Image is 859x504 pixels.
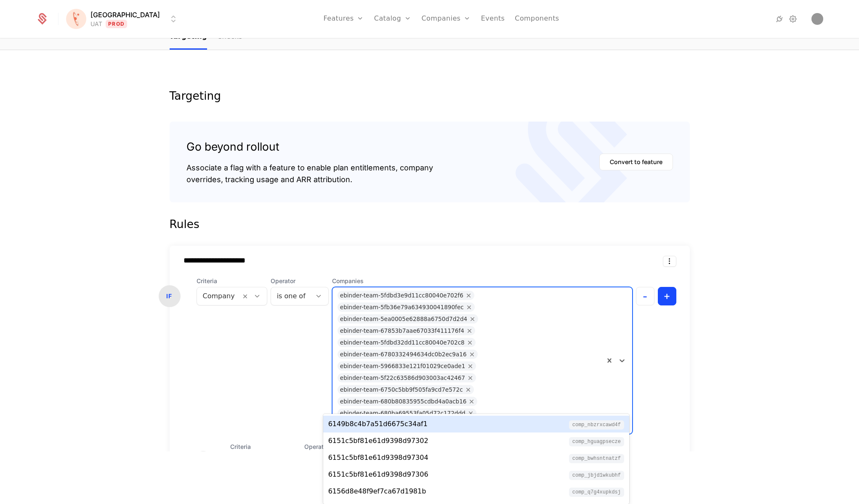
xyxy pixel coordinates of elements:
[340,338,465,347] div: ebinder-team-5fdbd32dd11cc80040e702c8
[788,14,798,24] a: Settings
[340,397,467,406] div: ebinder-team-680b80835955cdbd4a0acb16
[463,291,474,300] div: Remove ebinder-team-5fdbd3e9d11cc80040e702f6
[340,385,463,394] div: ebinder-team-6750c5bb9f505fa9cd7e572c
[340,409,465,418] div: ebinder-team-680ba69553fa05d72c172ddd
[340,302,464,312] div: ebinder-team-5fb36e79a634930041890fec
[230,443,301,451] span: Criteria
[340,350,467,359] div: ebinder-team-6780332494634dc0b2ec9a16
[569,454,624,463] span: comp_BwhSNtnatzF
[464,302,475,312] div: Remove ebinder-team-5fb36e79a634930041890fec
[159,285,181,307] div: IF
[569,488,624,497] span: comp_Q7g4XUpKdsJ
[569,437,624,446] span: comp_hGUagPsECZE
[328,453,428,463] div: 6151c5bf81e61d9398d97304
[463,385,474,394] div: Remove ebinder-team-6750c5bb9f505fa9cd7e572c
[811,13,823,25] img: Miloš Janković
[186,162,433,186] div: Associate a flag with a feature to enable plan entitlements, company overrides, tracking usage an...
[464,326,475,335] div: Remove ebinder-team-67853b7aae67033f411176f4
[340,361,465,371] div: ebinder-team-5966833e121f01029ce0ade1
[466,397,477,406] div: Remove ebinder-team-680b80835955cdbd4a0acb16
[636,287,654,305] button: -
[811,13,823,25] button: Open user button
[106,20,127,28] span: Prod
[328,436,428,446] div: 6151c5bf81e61d9398d97302
[69,10,178,28] button: Select environment
[271,277,329,285] span: Operator
[569,471,624,480] span: comp_jBJd1wkUBHF
[328,470,428,480] div: 6151c5bf81e61d9398d97306
[328,419,428,429] div: 6149b8c4b7a51d6675c34af1
[599,154,673,170] button: Convert to feature
[340,373,465,382] div: ebinder-team-5f22c63586d903003ac42467
[340,314,467,324] div: ebinder-team-5ea0005e62888a6750d7d2d4
[90,10,160,20] span: [GEOGRAPHIC_DATA]
[465,409,476,418] div: Remove ebinder-team-680ba69553fa05d72c172ddd
[328,486,426,496] div: 6156d8e48f9ef7ca67d1981b
[66,9,86,29] img: Florence
[663,256,676,267] button: Select action
[569,420,624,430] span: comp_NbZrxcAwd4F
[170,90,690,101] div: Targeting
[332,277,633,285] span: Companies
[197,277,267,285] span: Criteria
[90,20,102,28] div: UAT
[340,326,464,335] div: ebinder-team-67853b7aae67033f411176f4
[170,216,690,233] div: Rules
[774,14,785,24] a: Integrations
[465,373,476,382] div: Remove ebinder-team-5f22c63586d903003ac42467
[192,451,214,473] div: OR
[186,138,433,155] div: Go beyond rollout
[465,361,476,371] div: Remove ebinder-team-5966833e121f01029ce0ade1
[467,350,478,359] div: Remove ebinder-team-6780332494634dc0b2ec9a16
[465,338,476,347] div: Remove ebinder-team-5fdbd32dd11cc80040e702c8
[467,314,478,324] div: Remove ebinder-team-5ea0005e62888a6750d7d2d4
[658,287,676,305] button: +
[304,443,362,451] span: Operator
[340,291,463,300] div: ebinder-team-5fdbd3e9d11cc80040e702f6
